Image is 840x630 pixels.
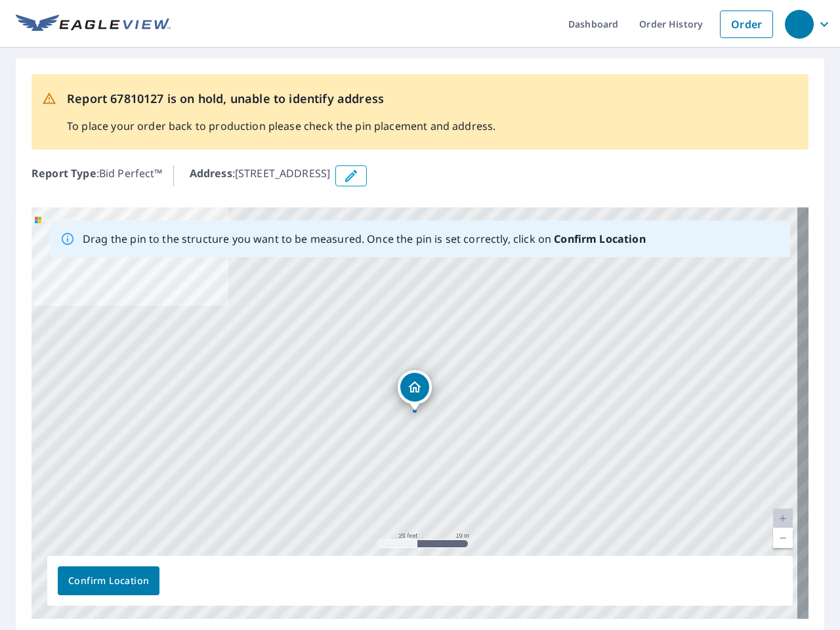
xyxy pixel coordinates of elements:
button: Confirm Location [58,566,159,595]
a: Order [720,10,773,38]
p: : Bid Perfect™ [31,165,163,186]
p: : [STREET_ADDRESS] [190,165,331,186]
a: Current Level 20, Zoom Out [773,528,793,548]
p: Report 67810127 is on hold, unable to identify address [67,90,495,108]
b: Address [190,166,232,180]
p: Drag the pin to the structure you want to be measured. Once the pin is set correctly, click on [83,231,646,247]
a: Current Level 20, Zoom In Disabled [773,509,793,528]
span: Confirm Location [68,573,149,589]
p: To place your order back to production please check the pin placement and address. [67,118,495,134]
b: Confirm Location [554,232,645,246]
img: EV Logo [16,14,171,34]
b: Report Type [31,166,96,180]
div: Dropped pin, building 1, Residential property, 6500 43rd St Houston, TX 77092 [398,370,432,411]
